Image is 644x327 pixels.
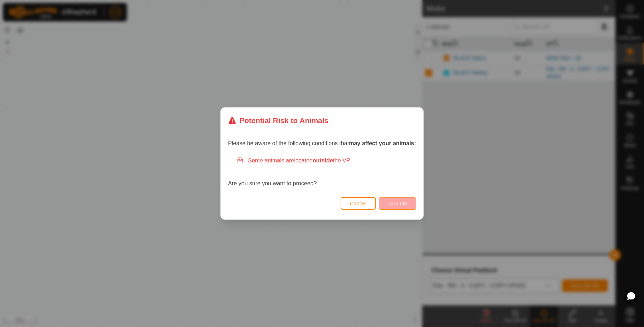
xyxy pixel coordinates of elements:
span: Turn On [388,201,407,206]
strong: may affect your animals: [349,140,416,146]
div: Are you sure you want to proceed? [228,156,416,188]
span: located the VP. [294,157,351,163]
strong: outside [313,157,333,163]
div: Potential Risk to Animals [228,115,328,126]
button: Cancel [341,197,376,210]
span: Please be aware of the following conditions that [228,140,416,146]
button: Turn On [379,197,416,210]
div: Some animals are [236,156,416,165]
span: Cancel [350,201,367,206]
